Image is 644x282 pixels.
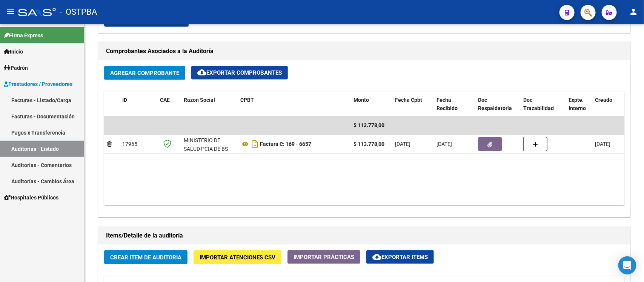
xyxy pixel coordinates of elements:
[566,92,592,117] datatable-header-cell: Expte. Interno
[122,97,127,103] span: ID
[250,138,260,150] i: Descargar documento
[4,80,72,88] span: Prestadores / Proveedores
[110,70,179,77] span: Agregar Comprobante
[240,97,254,103] span: CPBT
[184,97,215,103] span: Razon Social
[4,193,58,202] span: Hospitales Públicos
[119,92,157,117] datatable-header-cell: ID
[475,92,520,117] datatable-header-cell: Doc Respaldatoria
[200,254,275,261] span: Importar Atenciones CSV
[478,97,512,112] span: Doc Respaldatoria
[354,122,384,128] span: $ 113.778,00
[122,141,137,147] span: 17965
[6,7,15,16] mat-icon: menu
[433,92,475,117] datatable-header-cell: Fecha Recibido
[191,66,288,80] button: Exportar Comprobantes
[160,97,170,103] span: CAE
[287,250,360,264] button: Importar Prácticas
[520,92,566,117] datatable-header-cell: Doc Trazabilidad
[395,97,422,103] span: Fecha Cpbt
[437,141,452,147] span: [DATE]
[237,92,350,117] datatable-header-cell: CPBT
[372,254,428,261] span: Exportar Items
[595,141,610,147] span: [DATE]
[366,250,434,264] button: Exportar Items
[395,141,410,147] span: [DATE]
[4,48,23,56] span: Inicio
[110,254,181,261] span: Crear Item de Auditoria
[104,66,185,80] button: Agregar Comprobante
[184,136,234,162] div: MINISTERIO DE SALUD PCIA DE BS AS
[106,45,622,57] h1: Comprobantes Asociados a la Auditoría
[104,250,188,264] button: Crear Item de Auditoria
[523,97,554,112] span: Doc Trazabilidad
[181,92,237,117] datatable-header-cell: Razon Social
[569,97,586,112] span: Expte. Interno
[392,92,433,117] datatable-header-cell: Fecha Cpbt
[294,254,354,261] span: Importar Prácticas
[4,31,43,40] span: Firma Express
[618,256,636,274] div: Open Intercom Messenger
[354,141,384,147] strong: $ 113.778,00
[157,92,181,117] datatable-header-cell: CAE
[629,7,638,16] mat-icon: person
[194,250,281,264] button: Importar Atenciones CSV
[354,97,369,103] span: Monto
[60,4,97,20] span: - OSTPBA
[595,97,612,103] span: Creado
[372,252,381,261] mat-icon: cloud_download
[4,64,28,72] span: Padrón
[437,97,458,112] span: Fecha Recibido
[197,69,282,76] span: Exportar Comprobantes
[350,92,392,117] datatable-header-cell: Monto
[106,230,622,242] h1: Items/Detalle de la auditoría
[197,68,206,77] mat-icon: cloud_download
[260,141,311,147] strong: Factura C: 169 - 6657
